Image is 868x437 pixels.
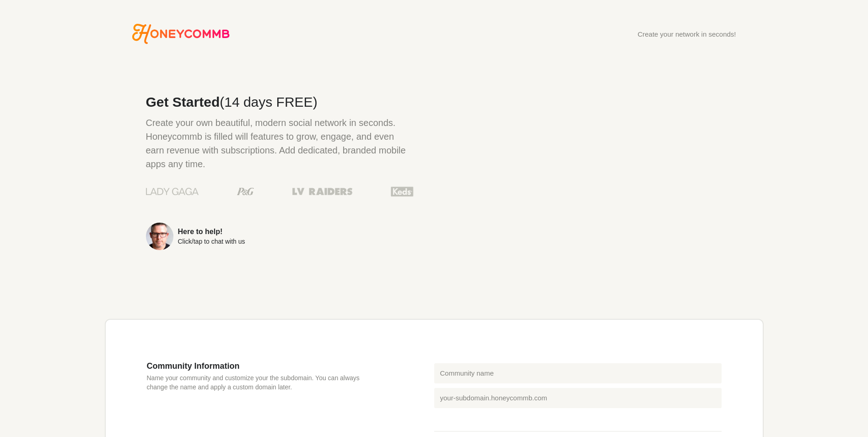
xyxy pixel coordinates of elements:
[178,238,245,245] div: Click/tap to chat with us
[147,361,379,371] h3: Community Information
[237,188,254,195] img: Procter & Gamble
[434,363,722,383] input: Community name
[832,401,854,423] iframe: Intercom live chat
[146,95,414,109] h2: Get Started
[292,188,352,195] img: Las Vegas Raiders
[391,186,414,197] img: Keds
[132,24,230,44] a: Go to Honeycommb homepage
[178,228,245,235] div: Here to help!
[146,223,173,250] img: Sean
[146,185,199,198] img: Lady Gaga
[146,116,414,171] p: Create your own beautiful, modern social network in seconds. Honeycommb is filled will features t...
[220,94,317,109] span: (14 days FREE)
[146,223,414,250] a: Here to help!Click/tap to chat with us
[147,373,379,392] p: Name your community and customize your the subdomain. You can always change the name and apply a ...
[637,31,736,38] div: Create your network in seconds!
[434,388,722,408] input: your-subdomain.honeycommb.com
[132,24,230,44] svg: Honeycommb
